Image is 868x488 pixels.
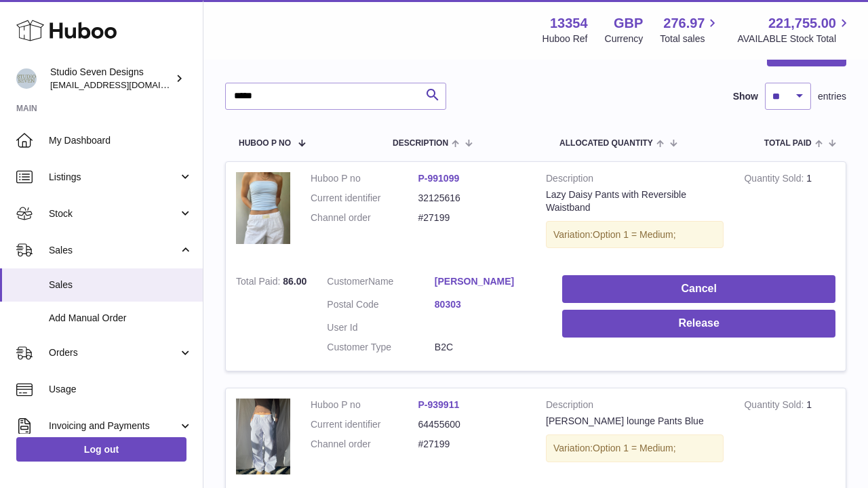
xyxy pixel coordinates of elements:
img: F9B70C03-3D69-42B0-BD0F-75A7B24DF086_1_105_c.jpg [236,172,290,245]
div: Currency [605,33,644,45]
dt: Name [327,275,435,291]
dd: #27199 [418,211,526,224]
strong: Description [546,399,724,415]
strong: Quantity Sold [744,399,806,413]
div: Lazy Daisy Pants with Reversible Waistband [546,188,724,214]
div: Studio Seven Designs [50,66,172,91]
span: Description [393,139,448,148]
div: [PERSON_NAME] lounge Pants Blue [546,415,724,428]
button: Cancel [562,275,835,303]
span: 86.00 [283,276,307,287]
a: 221,755.00 AVAILABLE Stock Total [737,14,852,45]
span: Stock [49,207,178,220]
span: Listings [49,171,178,184]
dt: Huboo P no [311,172,418,185]
span: ALLOCATED Quantity [559,139,653,148]
a: 276.97 Total sales [660,14,720,45]
strong: Description [546,172,724,188]
dt: Current identifier [311,192,418,205]
span: entries [818,90,846,103]
dt: Channel order [311,211,418,224]
dt: Channel order [311,438,418,451]
strong: Quantity Sold [744,173,806,187]
dt: Customer Type [327,341,435,354]
td: 1 [734,162,846,266]
span: Sales [49,244,178,257]
strong: GBP [614,14,643,33]
dd: 64455600 [418,418,526,431]
span: Usage [49,383,193,396]
span: 221,755.00 [768,14,836,33]
button: Release [562,310,835,338]
dt: Postal Code [327,298,435,314]
span: [EMAIL_ADDRESS][DOMAIN_NAME] [50,79,199,90]
span: Option 1 = Medium; [593,443,676,453]
a: P-991099 [418,173,460,184]
dt: User Id [327,321,435,334]
img: image_b890177a-90e2-4ed8-babe-fcf072ec998f.heic [236,399,290,474]
span: Customer [327,276,368,287]
span: Total sales [660,33,720,45]
span: Invoicing and Payments [49,420,178,432]
span: My Dashboard [49,134,193,147]
a: [PERSON_NAME] [435,275,542,288]
span: Add Manual Order [49,312,193,325]
span: Orders [49,346,178,359]
div: Variation: [546,434,724,462]
strong: Total Paid [236,276,283,290]
dt: Huboo P no [311,399,418,411]
dd: 32125616 [418,192,526,205]
dt: Current identifier [311,418,418,431]
strong: 13354 [550,14,588,33]
div: Variation: [546,221,724,249]
span: Huboo P no [239,139,291,148]
span: 276.97 [663,14,705,33]
dd: #27199 [418,438,526,451]
span: Total paid [764,139,812,148]
span: AVAILABLE Stock Total [737,33,852,45]
dd: B2C [435,341,542,354]
span: Option 1 = Medium; [593,229,676,240]
img: contact.studiosevendesigns@gmail.com [16,68,37,89]
a: 80303 [435,298,542,311]
td: 1 [734,388,846,488]
label: Show [733,90,758,103]
div: Huboo Ref [542,33,588,45]
span: Sales [49,279,193,291]
a: Log out [16,437,186,462]
a: P-939911 [418,399,460,410]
